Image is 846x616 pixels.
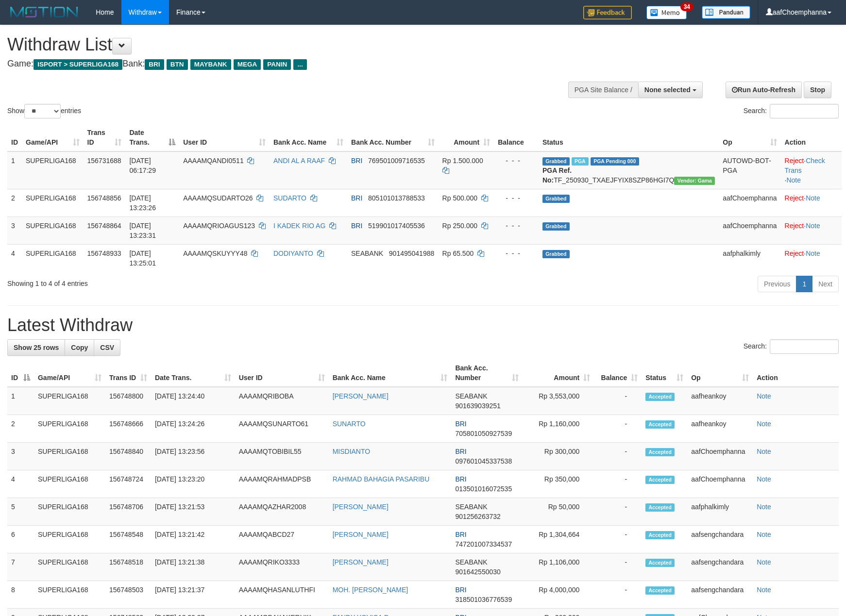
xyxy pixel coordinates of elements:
span: Accepted [645,559,675,567]
span: BRI [455,475,466,483]
th: Balance: activate to sort column ascending [594,359,642,387]
td: AAAAMQHASANLUTHFI [235,581,329,609]
span: Show 25 rows [14,344,59,351]
td: [DATE] 13:23:20 [151,470,235,498]
td: Rp 3,553,000 [523,387,594,415]
td: AAAAMQSUNARTO61 [235,415,329,443]
span: Accepted [645,476,675,484]
td: 6 [7,526,34,553]
span: Grabbed [542,157,570,166]
td: 156748840 [105,443,151,470]
button: None selected [638,82,703,98]
span: Copy [71,344,88,351]
img: MOTION_logo.png [7,5,81,19]
th: Bank Acc. Number: activate to sort column ascending [451,359,523,387]
a: ANDI AL A RAAF [273,157,325,165]
td: aafheankoy [687,387,753,415]
span: Accepted [645,531,675,539]
td: AUTOWD-BOT-PGA [719,151,780,189]
span: Copy 901639039251 to clipboard [455,402,500,410]
td: aafChoemphanna [687,470,753,498]
a: Check Trans [785,157,825,174]
span: BRI [351,222,362,230]
span: MEGA [234,59,261,70]
th: Bank Acc. Number: activate to sort column ascending [347,124,439,151]
span: Copy 097601045337538 to clipboard [455,457,512,465]
td: aafChoemphanna [687,443,753,470]
td: aafsengchandara [687,581,753,609]
div: - - - [498,249,535,258]
label: Search: [744,339,839,354]
td: [DATE] 13:21:38 [151,553,235,581]
span: SEABANK [351,250,383,257]
th: Game/API: activate to sort column ascending [22,124,84,151]
span: 156731688 [87,157,121,165]
td: 3 [7,443,34,470]
span: AAAAMQSUDARTO26 [183,194,253,202]
td: - [594,415,642,443]
td: SUPERLIGA168 [34,470,105,498]
td: [DATE] 13:24:40 [151,387,235,415]
th: Bank Acc. Name: activate to sort column ascending [329,359,452,387]
span: ... [293,59,306,70]
th: Amount: activate to sort column ascending [439,124,494,151]
td: SUPERLIGA168 [34,526,105,553]
td: AAAAMQRIBOBA [235,387,329,415]
td: 156748706 [105,498,151,526]
a: MISDIANTO [333,448,371,455]
span: BTN [167,59,188,70]
span: PGA Pending [591,157,639,166]
a: [PERSON_NAME] [333,531,389,538]
span: Copy 901256263732 to clipboard [455,513,500,520]
td: - [594,387,642,415]
td: Rp 1,106,000 [523,553,594,581]
td: 7 [7,553,34,581]
span: Copy 901495041988 to clipboard [389,250,434,257]
span: None selected [644,86,691,94]
label: Show entries [7,104,81,118]
td: 5 [7,498,34,526]
h4: Game: Bank: [7,59,554,69]
td: 156748548 [105,526,151,553]
div: - - - [498,221,535,231]
td: 156748503 [105,581,151,609]
th: Amount: activate to sort column ascending [523,359,594,387]
span: Rp 500.000 [442,194,477,202]
span: Copy 901642550030 to clipboard [455,568,500,576]
a: RAHMAD BAHAGIA PASARIBU [333,475,430,483]
td: - [594,498,642,526]
a: SUDARTO [273,194,306,202]
span: 34 [680,2,694,11]
a: [PERSON_NAME] [333,558,389,566]
td: SUPERLIGA168 [34,387,105,415]
th: ID: activate to sort column descending [7,359,34,387]
td: - [594,443,642,470]
span: Copy 747201007334537 to clipboard [455,540,512,548]
a: 1 [796,276,812,292]
span: Copy 769501009716535 to clipboard [368,157,425,165]
span: Accepted [645,448,675,456]
th: User ID: activate to sort column ascending [235,359,329,387]
a: [PERSON_NAME] [333,392,389,400]
a: Note [757,531,771,538]
span: Rp 65.500 [442,250,474,257]
span: Copy 318501036776539 to clipboard [455,596,512,603]
a: Note [757,392,771,400]
span: SEABANK [455,503,487,511]
th: Trans ID: activate to sort column ascending [84,124,126,151]
b: PGA Ref. No: [542,166,572,184]
td: Rp 1,160,000 [523,415,594,443]
span: BRI [145,59,164,70]
td: 1 [7,387,34,415]
td: Rp 50,000 [523,498,594,526]
span: BRI [455,586,466,594]
a: Note [806,250,820,257]
td: aafChoemphanna [719,189,780,216]
td: SUPERLIGA168 [22,189,84,216]
span: ISPORT > SUPERLIGA168 [34,59,122,70]
span: AAAAMQRIOAGUS123 [183,222,255,230]
div: Showing 1 to 4 of 4 entries [7,275,345,288]
div: PGA Site Balance / [568,82,638,98]
td: aafsengchandara [687,553,753,581]
a: Copy [65,339,94,356]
